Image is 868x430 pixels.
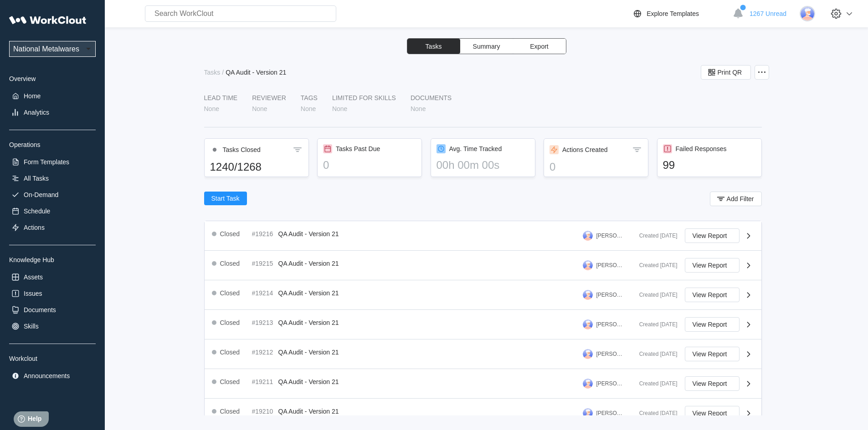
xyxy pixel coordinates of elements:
span: QA Audit - Version 21 [278,319,339,326]
div: LIMITED FOR SKILLS [332,94,396,101]
div: Schedule [24,207,50,215]
div: Closed [220,289,240,297]
div: #19216 [252,230,275,238]
div: Actions [24,224,45,231]
div: Home [24,92,41,100]
span: View Report [693,410,727,416]
div: Operations [9,141,96,148]
a: Documents [9,304,96,316]
a: Home [9,90,96,102]
span: QA Audit - Version 21 [278,408,339,415]
a: Closed#19212QA Audit - Version 21[PERSON_NAME]Created [DATE]View Report [205,339,761,369]
div: Analytics [24,109,49,116]
a: Announcements [9,369,96,382]
div: Announcements [24,372,70,379]
img: user-3.png [583,408,593,418]
div: [PERSON_NAME] [596,380,625,387]
button: View Report [685,376,740,391]
span: Add Filter [727,196,754,202]
input: Search WorkClout [145,5,336,22]
div: Assets [24,273,43,281]
div: Tasks Past Due [336,145,380,152]
button: View Report [685,288,740,302]
button: View Report [685,347,740,361]
a: Tasks [204,69,222,76]
span: View Report [693,262,727,268]
div: #19210 [252,408,275,415]
button: Export [513,39,566,54]
img: user-3.png [583,260,593,270]
a: Form Templates [9,156,96,168]
div: None [301,105,316,112]
div: [PERSON_NAME] [596,292,625,298]
span: Tasks [426,43,442,50]
div: [PERSON_NAME] [596,321,625,328]
div: [PERSON_NAME] [596,233,625,239]
div: Created [DATE] [632,292,678,298]
div: #19211 [252,378,275,385]
a: Explore Templates [632,8,728,19]
div: On-Demand [24,191,58,198]
img: user-3.png [583,290,593,300]
div: Created [DATE] [632,410,678,416]
div: None [252,105,267,112]
div: Reviewer [252,94,286,101]
div: Issues [24,290,42,297]
div: Closed [220,408,240,415]
a: Closed#19211QA Audit - Version 21[PERSON_NAME]Created [DATE]View Report [205,369,761,399]
button: View Report [685,317,740,332]
div: All Tasks [24,175,49,182]
button: View Report [685,228,740,243]
div: None [332,105,347,112]
button: Add Filter [710,192,762,206]
div: 0 [550,161,642,173]
button: View Report [685,258,740,273]
div: Closed [220,260,240,267]
div: Documents [411,94,452,101]
a: Issues [9,287,96,300]
div: #19215 [252,260,275,267]
div: LEAD TIME [204,94,238,101]
a: On-Demand [9,188,96,201]
span: QA Audit - Version 21 [278,378,339,385]
div: 99 [663,159,756,172]
a: Closed#19216QA Audit - Version 21[PERSON_NAME]Created [DATE]View Report [205,221,761,251]
div: Overview [9,75,96,82]
span: QA Audit - Version 21 [278,349,339,356]
img: user-3.png [583,231,593,241]
span: View Report [693,351,727,357]
div: #19212 [252,349,275,356]
span: Start Task [211,195,240,202]
button: Start Task [204,192,247,205]
a: Analytics [9,106,96,119]
div: / [222,69,224,76]
img: user-3.png [583,379,593,389]
a: Closed#19210QA Audit - Version 21[PERSON_NAME]Created [DATE]View Report [205,399,761,428]
span: QA Audit - Version 21 [278,289,339,297]
a: Actions [9,221,96,234]
a: Closed#19215QA Audit - Version 21[PERSON_NAME]Created [DATE]View Report [205,251,761,280]
div: None [411,105,426,112]
div: QA Audit - Version 21 [226,69,286,76]
span: Print QR [718,69,742,76]
div: Explore Templates [647,10,699,17]
div: [PERSON_NAME] [596,351,625,357]
div: Created [DATE] [632,351,678,357]
span: 1267 Unread [750,10,786,17]
button: Print QR [701,65,751,80]
a: All Tasks [9,172,96,185]
div: Created [DATE] [632,321,678,328]
div: Form Templates [24,158,69,166]
div: Skills [24,323,39,330]
div: Tasks Closed [223,146,261,153]
a: Closed#19213QA Audit - Version 21[PERSON_NAME]Created [DATE]View Report [205,310,761,339]
span: View Report [693,292,727,298]
div: Tasks [204,69,221,76]
div: 1240/1268 [210,161,303,173]
button: View Report [685,406,740,420]
div: None [204,105,219,112]
div: Closed [220,319,240,326]
div: Knowledge Hub [9,256,96,263]
button: Summary [460,39,513,54]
